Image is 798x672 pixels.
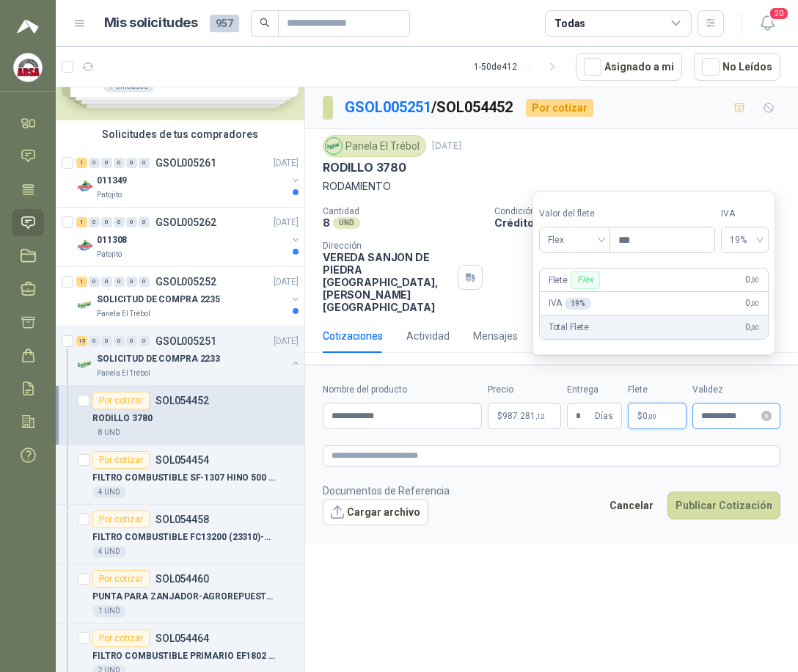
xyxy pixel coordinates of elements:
p: Panela El Trébol [97,308,150,320]
div: 0 [126,336,137,346]
div: Actividad [406,328,450,344]
div: 0 [101,336,112,346]
div: 19 % [565,298,591,310]
div: 0 [101,277,112,287]
button: Asignado a mi [576,53,682,81]
button: 20 [754,10,780,37]
div: 1 UND [92,605,126,617]
div: 0 [89,217,100,227]
p: IVA [549,296,591,310]
a: 1 0 0 0 0 0 GSOL005262[DATE] Company Logo011308Patojito [76,213,301,260]
div: 0 [126,277,137,287]
span: Días [595,403,613,428]
p: [DATE] [274,156,299,170]
div: Por cotizar [526,99,593,117]
p: 011349 [97,174,127,188]
p: VEREDA SANJON DE PIEDRA [GEOGRAPHIC_DATA] , [PERSON_NAME][GEOGRAPHIC_DATA] [323,251,452,313]
span: 19% [730,229,760,251]
label: Valor del flete [539,207,610,221]
div: Por cotizar [92,629,150,647]
div: 0 [126,158,137,168]
button: No Leídos [694,53,780,81]
span: $ [637,412,643,420]
span: ,12 [535,412,544,420]
button: Cancelar [601,492,662,519]
div: 15 [76,336,87,346]
p: 8 [323,216,330,229]
img: Company Logo [14,54,42,81]
div: 0 [101,217,112,227]
p: SOL054454 [155,455,209,465]
div: 4 UND [92,546,126,558]
div: Todas [554,15,585,32]
p: SOL054460 [155,574,209,584]
div: Por cotizar [92,511,150,528]
span: ,00 [750,276,759,284]
div: Cotizaciones [323,328,383,344]
p: Cantidad [323,206,483,216]
p: Documentos de Referencia [323,483,450,499]
p: / SOL054452 [345,96,514,119]
div: 0 [126,217,137,227]
div: 1 [76,277,87,287]
div: 0 [114,158,125,168]
a: Por cotizarSOL054454FILTRO COMBUSTIBLE SF-1307 HINO 500 GH4 UND [56,445,304,505]
a: GSOL005251 [345,98,431,116]
div: 0 [114,336,125,346]
h1: Mis solicitudes [104,12,198,34]
div: 0 [101,158,112,168]
span: 0 [745,273,758,287]
p: RODILLO 3780 [323,160,406,175]
p: SOL054452 [155,395,209,406]
p: SOL054458 [155,514,209,525]
div: Por cotizar [92,392,150,409]
span: 0 [745,321,758,335]
img: Company Logo [76,237,94,255]
a: 1 0 0 0 0 0 GSOL005252[DATE] Company LogoSOLICITUD DE COMPRA 2235Panela El Trébol [76,273,301,320]
span: close-circle [761,411,772,421]
p: PUNTA PARA ZANJADOR-AGROREPUESTOS RIOS [92,590,275,604]
div: Mensajes [473,328,518,344]
p: $ 0,00 [628,403,687,429]
div: 0 [89,336,100,346]
p: SOL054464 [155,633,209,643]
p: Patojito [97,189,122,201]
span: search [260,18,270,28]
p: [DATE] [432,139,461,153]
label: IVA [721,207,769,221]
p: [DATE] [274,216,299,230]
div: Por cotizar [92,451,150,469]
div: 0 [114,277,125,287]
div: 0 [89,277,100,287]
div: 0 [89,158,100,168]
div: Panela El Trébol [323,135,426,157]
span: ,00 [750,324,759,332]
p: GSOL005262 [155,217,216,227]
a: 15 0 0 0 0 0 GSOL005251[DATE] Company LogoSOLICITUD DE COMPRA 2233Panela El Trébol [76,332,301,379]
span: ,00 [750,299,759,307]
div: 0 [139,217,150,227]
span: 0 [745,296,758,310]
div: 0 [139,277,150,287]
p: Total Flete [549,321,589,335]
a: 1 0 0 0 0 0 GSOL005261[DATE] Company Logo011349Patojito [76,154,301,201]
img: Company Logo [326,138,342,154]
span: 0 [643,412,656,420]
div: 1 [76,158,87,168]
p: [DATE] [274,275,299,289]
div: Solicitudes de tus compradores [56,120,304,148]
p: FILTRO COMBUSTIBLE SF-1307 HINO 500 GH [92,471,275,485]
span: 957 [210,15,239,32]
button: Cargar archivo [323,499,428,525]
p: Patojito [97,249,122,260]
span: Flex [548,229,601,251]
p: Condición de pago [494,206,792,216]
div: 0 [139,158,150,168]
p: [DATE] [274,335,299,348]
img: Company Logo [76,178,94,195]
p: Panela El Trébol [97,368,150,379]
p: RODAMIENTO [323,178,780,194]
span: ,00 [648,412,656,420]
p: SOLICITUD DE COMPRA 2233 [97,352,220,366]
